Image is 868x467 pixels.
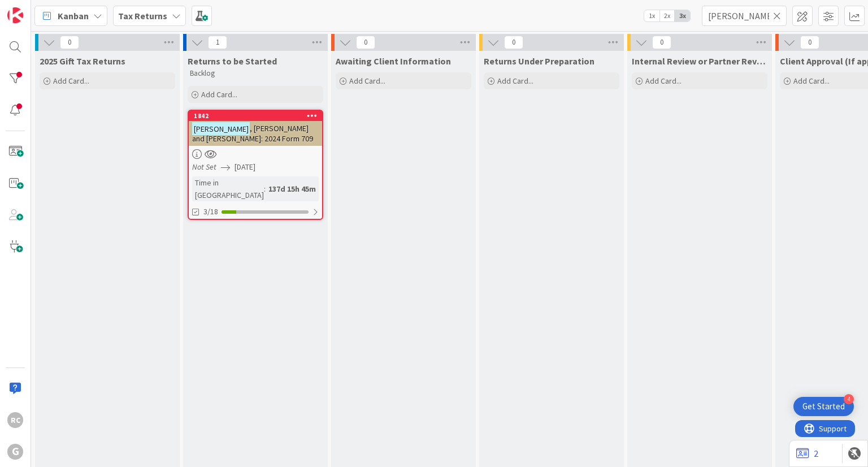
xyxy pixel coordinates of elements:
span: Internal Review or Partner Review [632,55,767,67]
span: 0 [60,36,79,49]
div: 4 [844,394,854,404]
span: 3/18 [203,206,218,218]
input: Quick Filter... [702,6,787,26]
div: 1842 [189,111,322,121]
div: 137d 15h 45m [266,183,319,195]
span: Returns to be Started [188,55,277,67]
span: 0 [800,36,819,49]
span: 1 [208,36,227,49]
span: , [PERSON_NAME] and [PERSON_NAME]: 2024 Form 709 [192,123,313,144]
span: Awaiting Client Information [336,55,451,67]
span: 0 [356,36,375,49]
div: G [7,444,23,460]
span: Add Card... [349,76,385,86]
div: Time in [GEOGRAPHIC_DATA] [192,176,264,201]
span: 3x [675,10,690,21]
span: 1x [644,10,659,21]
div: Get Started [802,401,845,412]
span: Add Card... [497,76,533,86]
span: Add Card... [201,89,237,100]
div: 1842 [194,112,322,120]
b: Tax Returns [118,10,167,21]
p: Backlog [190,69,321,78]
span: Support [24,2,51,15]
div: RC [7,412,23,428]
mark: [PERSON_NAME] [192,122,250,135]
span: [DATE] [235,161,255,173]
span: Add Card... [645,76,682,86]
img: Visit kanbanzone.com [7,7,23,23]
span: Kanban [58,9,89,23]
span: Add Card... [53,76,89,86]
div: Open Get Started checklist, remaining modules: 4 [793,397,854,416]
span: Returns Under Preparation [484,55,594,67]
span: 2x [659,10,675,21]
span: 0 [504,36,523,49]
span: Add Card... [793,76,830,86]
i: Not Set [192,162,216,172]
div: 1842[PERSON_NAME], [PERSON_NAME] and [PERSON_NAME]: 2024 Form 709 [189,111,322,146]
span: : [264,183,266,195]
span: 2025 Gift Tax Returns [40,55,125,67]
a: 1842[PERSON_NAME], [PERSON_NAME] and [PERSON_NAME]: 2024 Form 709Not Set[DATE]Time in [GEOGRAPHIC... [188,110,323,220]
a: 2 [796,447,818,460]
span: 0 [652,36,671,49]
